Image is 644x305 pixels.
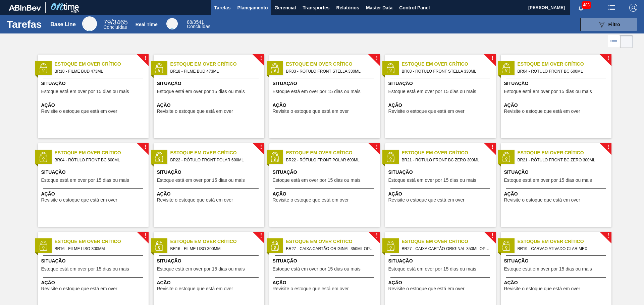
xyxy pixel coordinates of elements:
[273,80,378,87] span: Situação
[7,20,42,28] h1: Tarefas
[157,198,233,203] span: Revisite o estoque que está em over
[504,109,580,114] span: Revisite o estoque que está em over
[157,102,263,109] span: Ação
[388,198,465,203] span: Revisite o estoque que está em over
[41,286,117,291] span: Revisite o estoque que está em over
[104,19,128,29] div: Base Line
[82,16,97,31] div: Base Line
[41,109,117,114] span: Revisite o estoque que está em over
[286,245,375,252] span: BR27 - CAIXA CARTÃO ORIGINAL 350ML OPEN CORNER
[607,233,609,238] span: !
[399,4,430,12] span: Control Panel
[286,238,380,245] span: Estoque em Over Crítico
[366,4,392,12] span: Master Data
[376,56,378,61] span: !
[491,233,493,238] span: !
[170,238,264,245] span: Estoque em Over Crítico
[187,24,210,29] span: Concluídas
[504,89,592,94] span: Estoque está em over por 15 dias ou mais
[214,4,231,12] span: Tarefas
[388,286,465,291] span: Revisite o estoque que está em over
[273,89,361,94] span: Estoque está em over por 15 dias ou mais
[260,233,262,238] span: !
[260,56,262,61] span: !
[41,190,147,198] span: Ação
[580,18,637,31] button: Filtro
[157,169,263,176] span: Situação
[501,152,511,162] img: status
[41,198,117,203] span: Revisite o estoque que está em over
[504,80,610,87] span: Situação
[385,152,395,162] img: status
[582,1,591,9] span: 483
[270,241,280,251] img: status
[170,156,259,164] span: BR22 - RÓTULO FRONT POLAR 600ML
[501,63,511,73] img: status
[518,245,606,252] span: BR19 - CARVAO ATIVADO CLARIMEX
[104,18,128,26] span: / 3465
[518,61,611,68] span: Estoque em Over Crítico
[41,89,129,94] span: Estoque está em over por 15 dias ou mais
[157,279,263,286] span: Ação
[273,102,378,109] span: Ação
[157,109,233,114] span: Revisite o estoque que está em over
[504,198,580,203] span: Revisite o estoque que está em over
[376,145,378,150] span: !
[157,286,233,291] span: Revisite o estoque que está em over
[504,266,592,272] span: Estoque está em over por 15 dias ou mais
[157,266,245,272] span: Estoque está em over por 15 dias ou mais
[607,56,609,61] span: !
[518,68,606,75] span: BR04 - RÓTULO FRONT BC 600ML
[388,266,476,272] span: Estoque está em over por 15 dias ou mais
[273,279,378,286] span: Ação
[55,149,149,156] span: Estoque em Over Crítico
[286,68,375,75] span: BR03 - RÓTULO FRONT STELLA 330ML
[286,149,380,156] span: Estoque em Over Crítico
[154,63,164,73] img: status
[157,190,263,198] span: Ação
[170,61,264,68] span: Estoque em Over Crítico
[402,68,490,75] span: BR03 - RÓTULO FRONT STELLA 330ML
[376,233,378,238] span: !
[55,61,149,68] span: Estoque em Over Crítico
[144,233,146,238] span: !
[166,18,178,29] div: Real Time
[620,35,633,48] div: Visão em Cards
[170,149,264,156] span: Estoque em Over Crítico
[50,21,76,27] div: Base Line
[388,89,476,94] span: Estoque está em over por 15 dias ou mais
[491,56,493,61] span: !
[170,245,259,252] span: BR16 - FILME LISO 300MM
[518,238,611,245] span: Estoque em Over Crítico
[518,149,611,156] span: Estoque em Over Crítico
[388,178,476,183] span: Estoque está em over por 15 dias ou mais
[402,245,490,252] span: BR27 - CAIXA CARTÃO ORIGINAL 350ML OPEN CORNER
[38,152,48,162] img: status
[273,257,378,264] span: Situação
[501,241,511,251] img: status
[9,5,41,11] img: TNhmsLtSVTkK8tSr43FrP2fwEKptu5GPRR3wAAAABJRU5ErkJggg==
[55,156,143,164] span: BR04 - RÓTULO FRONT BC 600ML
[157,89,245,94] span: Estoque está em over por 15 dias ou mais
[260,145,262,150] span: !
[504,257,610,264] span: Situação
[273,286,349,291] span: Revisite o estoque que está em over
[41,169,147,176] span: Situação
[336,4,359,12] span: Relatórios
[104,18,111,26] span: 79
[170,68,259,75] span: BR18 - FILME BUD 473ML
[273,198,349,203] span: Revisite o estoque que está em over
[388,109,465,114] span: Revisite o estoque que está em over
[187,19,204,25] span: / 3541
[402,156,490,164] span: BR21 - RÓTULO FRONT BC ZERO 300ML
[154,241,164,251] img: status
[274,4,296,12] span: Gerencial
[187,19,192,25] span: 88
[629,4,637,12] img: Logout
[41,80,147,87] span: Situação
[273,178,361,183] span: Estoque está em over por 15 dias ou mais
[385,63,395,73] img: status
[273,169,378,176] span: Situação
[55,68,143,75] span: BR18 - FILME BUD 473ML
[273,109,349,114] span: Revisite o estoque que está em over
